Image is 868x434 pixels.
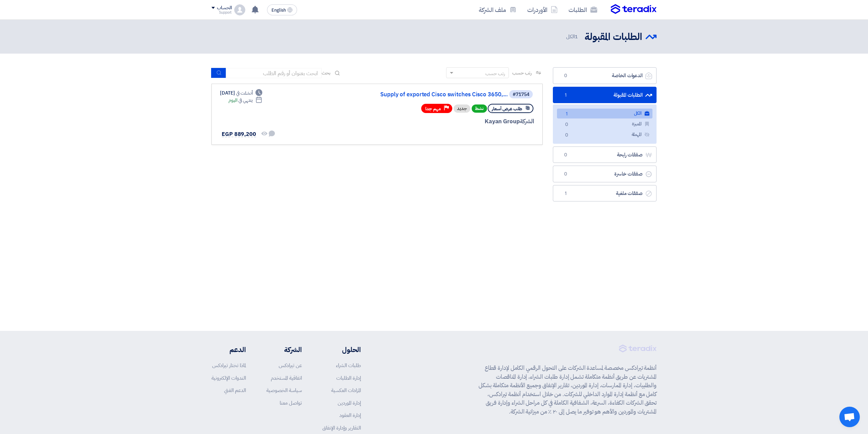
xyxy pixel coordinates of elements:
a: عن تيرادكس [279,362,302,369]
a: لماذا تختار تيرادكس [212,362,246,369]
span: 0 [562,121,571,128]
a: الكل [557,109,652,118]
a: صفقات خاسرة0 [553,166,657,182]
div: جديد [454,104,470,113]
a: سياسة الخصوصية [266,387,302,394]
li: الحلول [322,345,361,355]
div: Open chat [839,407,860,427]
div: Kayan Group [370,117,534,126]
span: مهم جدا [425,106,441,112]
span: 1 [561,190,570,197]
span: 0 [561,171,570,178]
a: التقارير وإدارة الإنفاق [322,424,361,432]
span: الكل [566,33,579,41]
a: Supply of exported Cisco switches Cisco 3650,... [371,92,508,98]
span: رتب حسب [512,69,532,76]
li: الشركة [266,345,302,355]
a: المزادات العكسية [331,387,361,394]
img: Teradix logo [611,4,657,14]
a: إدارة الطلبات [336,374,361,382]
span: 0 [562,132,571,139]
span: بحث [322,69,330,76]
a: طلبات الشراء [336,362,361,369]
div: [DATE] [220,89,262,97]
span: English [271,8,286,13]
a: اتفاقية المستخدم [271,374,302,382]
a: المهملة [557,130,652,140]
div: Support [211,11,232,14]
span: 1 [575,33,578,40]
a: الطلبات المقبولة1 [553,87,657,103]
span: 0 [561,72,570,79]
a: الندوات الإلكترونية [211,374,246,382]
span: 1 [561,92,570,99]
div: الحساب [217,5,232,11]
a: تواصل معنا [280,399,302,407]
p: أنظمة تيرادكس مخصصة لمساعدة الشركات على التحول الرقمي الكامل لإدارة قطاع المشتريات عن طريق أنظمة ... [479,364,657,416]
span: EGP 889,200 [222,130,256,138]
a: الأوردرات [522,2,563,18]
a: ملف الشركة [473,2,522,18]
a: الدعوات الخاصة0 [553,67,657,84]
li: الدعم [211,345,246,355]
a: الدعم الفني [224,387,246,394]
a: إدارة الموردين [338,399,361,407]
span: 1 [562,111,571,118]
span: الشركة [520,117,534,126]
a: المميزة [557,119,652,129]
div: اليوم [229,97,262,104]
a: صفقات ملغية1 [553,185,657,202]
a: صفقات رابحة0 [553,146,657,163]
input: ابحث بعنوان أو رقم الطلب [226,68,322,78]
a: إدارة العقود [339,411,361,419]
span: 0 [561,152,570,158]
div: رتب حسب [485,70,505,77]
img: profile_test.png [234,4,245,15]
div: #71754 [513,92,529,97]
span: ينتهي في [238,97,252,104]
h2: الطلبات المقبولة [585,30,642,44]
span: طلب عرض أسعار [492,106,522,112]
span: أنشئت في [236,89,252,97]
button: English [267,4,297,15]
a: الطلبات [563,2,603,18]
span: نشط [472,104,487,113]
